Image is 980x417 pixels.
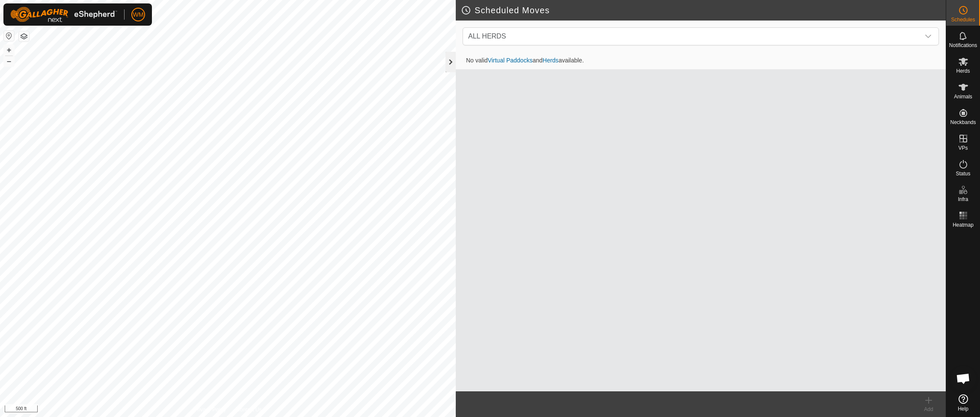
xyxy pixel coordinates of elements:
[958,197,968,202] span: Infra
[10,7,117,22] img: Gallagher Logo
[236,406,261,414] a: Contact Us
[956,68,970,74] span: Herds
[958,406,968,411] span: Help
[954,94,972,99] span: Animals
[4,45,14,55] button: +
[951,17,975,22] span: Schedules
[488,57,533,64] a: Virtual Paddocks
[133,10,144,19] span: WM
[950,120,976,125] span: Neckbands
[912,405,946,413] div: Add
[194,406,226,414] a: Privacy Policy
[949,43,977,48] span: Notifications
[4,31,14,41] button: Reset Map
[19,31,29,41] button: Map Layers
[459,57,591,64] span: No valid and available.
[953,222,974,228] span: Heatmap
[946,391,980,415] a: Help
[956,171,970,176] span: Status
[465,28,920,45] span: ALL HERDS
[958,145,968,151] span: VPs
[920,28,937,45] div: dropdown trigger
[4,56,14,66] button: –
[543,57,558,64] a: Herds
[461,5,946,15] h2: Scheduled Moves
[468,33,506,40] span: ALL HERDS
[950,366,976,391] div: Open chat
